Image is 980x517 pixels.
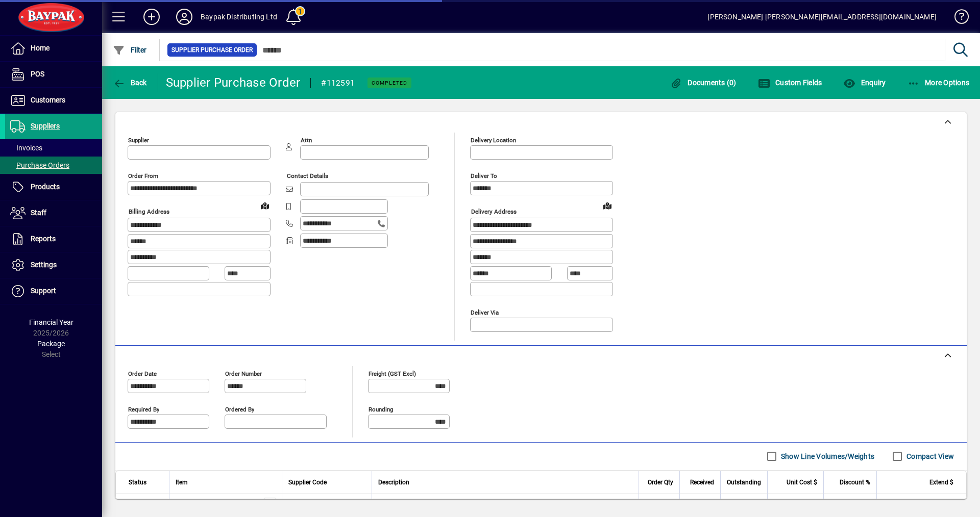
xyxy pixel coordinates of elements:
[670,79,737,87] span: Documents (0)
[904,451,954,461] label: Compact View
[102,73,158,92] app-page-header-button: Back
[166,74,301,91] div: Supplier Purchase Order
[31,209,46,217] span: Staff
[471,137,516,144] mat-label: Delivery Location
[648,477,673,488] span: Order Qty
[10,144,42,152] span: Invoices
[929,477,953,488] span: Extend $
[168,8,201,26] button: Profile
[171,45,253,55] span: Supplier Purchase Order
[176,477,188,488] span: Item
[5,174,102,200] a: Products
[639,494,679,514] td: 40.0000
[372,80,407,86] span: Completed
[369,405,393,412] mat-label: Rounding
[5,36,102,61] a: Home
[758,79,822,87] span: Custom Fields
[31,287,56,295] span: Support
[727,477,761,488] span: Outstanding
[31,235,56,243] span: Reports
[908,79,970,87] span: More Options
[471,308,499,316] mat-label: Deliver via
[5,226,102,252] a: Reports
[128,172,158,179] mat-label: Order from
[767,494,823,514] td: 9.8400
[288,477,327,488] span: Supplier Code
[843,79,886,87] span: Enquiry
[5,200,102,226] a: Staff
[31,261,57,269] span: Settings
[905,73,972,92] button: More Options
[110,73,150,92] button: Back
[113,46,147,54] span: Filter
[5,88,102,113] a: Customers
[29,318,73,326] span: Financial Year
[876,494,966,514] td: 393.60
[840,477,870,488] span: Discount %
[668,73,739,92] button: Documents (0)
[31,96,65,104] span: Customers
[5,139,102,157] a: Invoices
[823,494,876,514] td: 0.00
[321,75,355,91] div: #112591
[720,494,767,514] td: 0.0000
[31,183,60,191] span: Products
[378,477,409,488] span: Description
[257,197,273,214] a: View on map
[201,9,277,25] div: Baypak Distributing Ltd
[37,340,65,348] span: Package
[31,44,50,52] span: Home
[5,62,102,87] a: POS
[129,477,146,488] span: Status
[679,494,720,514] td: 40.0000
[947,2,967,35] a: Knowledge Base
[31,70,44,78] span: POS
[135,8,168,26] button: Add
[110,41,150,59] button: Filter
[599,197,616,214] a: View on map
[471,172,497,179] mat-label: Deliver To
[225,405,254,412] mat-label: Ordered by
[301,137,312,144] mat-label: Attn
[5,252,102,278] a: Settings
[787,477,817,488] span: Unit Cost $
[690,477,714,488] span: Received
[31,122,60,130] span: Suppliers
[5,157,102,174] a: Purchase Orders
[5,278,102,304] a: Support
[707,9,937,25] div: [PERSON_NAME] [PERSON_NAME][EMAIL_ADDRESS][DOMAIN_NAME]
[225,370,262,377] mat-label: Order number
[128,405,159,412] mat-label: Required by
[128,137,149,144] mat-label: Supplier
[369,370,416,377] mat-label: Freight (GST excl)
[113,79,147,87] span: Back
[128,370,157,377] mat-label: Order date
[755,73,825,92] button: Custom Fields
[841,73,888,92] button: Enquiry
[779,451,874,461] label: Show Line Volumes/Weights
[10,161,69,169] span: Purchase Orders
